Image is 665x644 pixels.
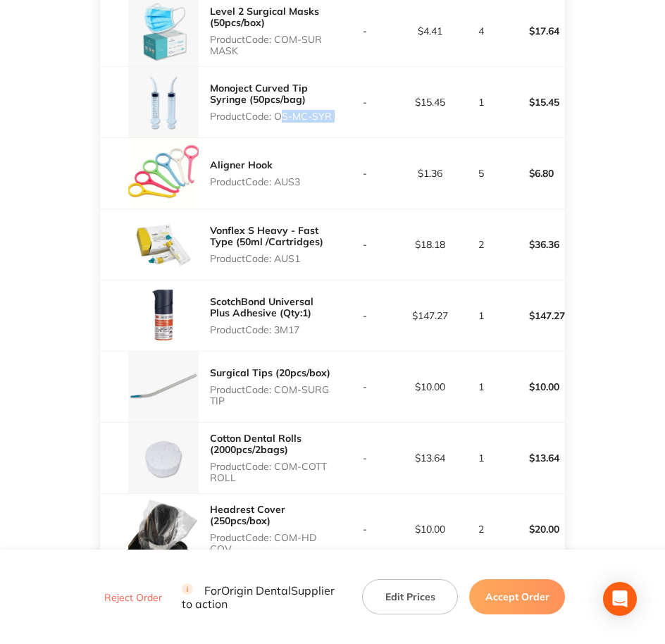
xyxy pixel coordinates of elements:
p: $10.00 [399,381,463,392]
p: $147.27 [501,299,565,333]
p: 2 [464,524,499,535]
p: - [333,452,397,464]
p: $13.64 [501,441,565,475]
p: 5 [464,168,499,179]
p: - [333,524,397,535]
a: Cotton Dental Rolls (2000pcs/2bags) [210,432,302,456]
p: $18.18 [399,239,463,250]
p: - [333,97,397,108]
p: Product Code: COM-COTT ROLL [210,461,332,483]
p: 1 [464,452,499,464]
a: ScotchBond Universal Plus Adhesive (Qty:1) [210,295,313,319]
p: Product Code: AUS3 [210,176,300,187]
button: Edit Prices [362,579,458,614]
p: - [333,381,397,392]
p: For Origin Dental Supplier to action [182,583,346,610]
p: Product Code: AUS1 [210,253,332,264]
p: $17.64 [501,14,565,48]
a: Vonflex S Heavy - Fast Type (50ml /Cartridges) [210,224,323,248]
p: - [333,239,397,250]
p: $15.45 [501,85,565,119]
a: Surgical Tips (20pcs/box) [210,366,330,379]
a: Monoject Curved Tip Syringe (50pcs/bag) [210,82,308,106]
a: Aligner Hook [210,159,273,171]
p: $36.36 [501,228,565,261]
p: $147.27 [399,310,463,321]
p: - [333,25,397,37]
img: bTgxNHVrcA [128,423,199,493]
p: $1.36 [399,168,463,179]
p: - [333,168,397,179]
p: Product Code: 3M17 [210,324,332,335]
p: 4 [464,25,499,37]
img: b3VzODIzNw [128,67,199,137]
p: $15.45 [399,97,463,108]
p: $4.41 [399,25,463,37]
p: $10.00 [501,370,565,404]
p: $20.00 [501,512,565,546]
p: Product Code: COM-HD COV [210,532,332,555]
button: Reject Order [100,591,166,604]
img: bmxjZm4xcA [128,494,199,564]
p: Product Code: COM-SURG TIP [210,384,332,407]
p: - [333,310,397,321]
img: dXloeXA1cA [128,209,199,280]
p: 2 [464,239,499,250]
a: Headrest Cover (250pcs/box) [210,503,285,527]
p: $13.64 [399,452,463,464]
div: Open Intercom Messenger [603,582,637,616]
img: N2J1M3BnYg [128,352,199,422]
p: 1 [464,381,499,392]
p: $6.80 [501,156,565,190]
p: $10.00 [399,524,463,535]
button: Accept Order [469,579,565,614]
p: Product Code: COM-SUR MASK [210,34,332,56]
img: d3plZjU3bw [128,280,199,351]
a: Level 2 Surgical Masks (50pcs/box) [210,5,319,29]
p: 1 [464,97,499,108]
img: bmZpZnRjOQ [128,138,199,209]
p: Product Code: OS-MC-SYR [210,111,332,122]
p: 1 [464,310,499,321]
